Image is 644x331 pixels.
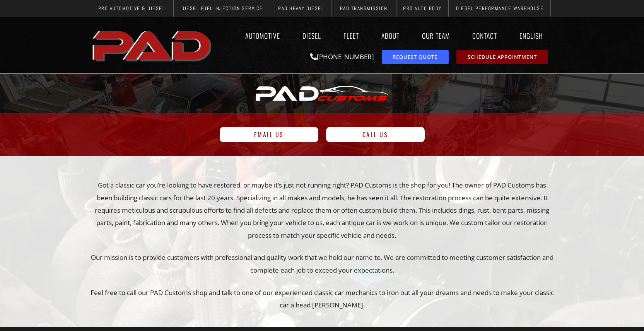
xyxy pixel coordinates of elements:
a: Automotive [238,27,287,44]
nav: Menu [215,27,554,44]
a: schedule repair or service appointment [456,50,548,64]
a: request a service or repair quote [382,50,449,64]
span: Pro Automotive & Diesel [98,6,165,11]
a: Fleet [336,27,366,44]
a: [PHONE_NUMBER] [310,52,374,61]
span: PAD Transmission [340,6,388,11]
span: Email Us [254,131,284,138]
a: Diesel [295,27,328,44]
span: Call Us [362,131,388,138]
span: Pro Auto Body [403,6,442,11]
p: Our mission is to provide customers with professional and quality work that we hold our name to. ... [90,251,554,276]
p: Got a classic car you’re looking to have restored, or maybe it’s just not running right? PAD Cust... [90,179,554,241]
p: Feel free to call our PAD Customs shop and talk to one of our experienced classic car mechanics t... [90,287,554,312]
a: Our Team [415,27,457,44]
a: pro automotive and diesel home page [90,24,215,66]
img: PAD CUSTOMS logo with stylized white text, a red "CUSTOMS," and the outline of a car above the le... [254,82,391,105]
span: PAD Heavy Diesel [278,6,324,11]
img: The image shows the word "PAD" in bold, red, uppercase letters with a slight shadow effect. [90,24,215,66]
span: Diesel Fuel Injection Service [181,6,263,11]
a: Call Us [326,127,425,142]
a: English [512,27,554,44]
span: Request Quote [393,55,437,60]
a: About [374,27,407,44]
span: Schedule Appointment [468,55,537,60]
a: Email Us [220,127,318,142]
a: Contact [465,27,504,44]
span: Diesel Performance Warehouse [456,6,543,11]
